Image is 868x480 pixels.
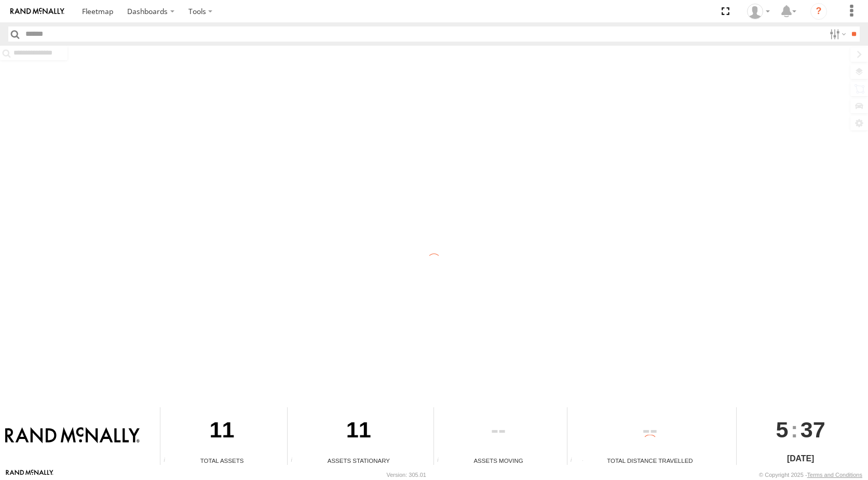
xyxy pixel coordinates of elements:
div: Valeo Dash [743,4,774,19]
img: Rand McNally [5,427,140,445]
div: © Copyright 2025 - [759,472,862,478]
div: [DATE] [737,452,864,465]
a: Terms and Conditions [807,472,862,478]
div: Total number of Enabled Assets [160,457,176,465]
div: Total distance travelled by all assets within specified date range and applied filters [567,457,583,465]
div: Total Distance Travelled [567,456,733,465]
div: Total number of assets current in transit. [434,457,450,465]
i: ? [810,3,827,20]
a: Visit our Website [6,470,53,480]
span: 37 [801,407,825,452]
img: rand-logo.svg [10,8,64,15]
div: Total Assets [160,456,283,465]
label: Search Filter Options [825,26,848,42]
span: 5 [776,407,789,452]
div: 11 [160,407,283,456]
div: Total number of assets current stationary. [288,457,303,465]
div: 11 [288,407,430,456]
div: Version: 305.01 [387,472,426,478]
div: Assets Moving [434,456,563,465]
div: : [737,407,864,452]
div: Assets Stationary [288,456,430,465]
